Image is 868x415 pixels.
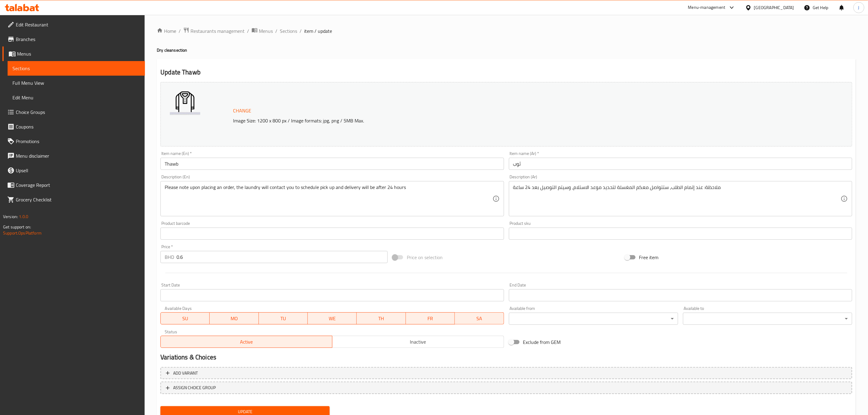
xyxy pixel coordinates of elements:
[2,119,145,134] a: Coupons
[160,158,504,170] input: Enter name En
[16,36,140,43] span: Branches
[210,312,259,324] button: MO
[163,338,330,346] span: Active
[157,27,176,35] a: Home
[455,312,504,324] button: SA
[12,94,140,101] span: Edit Menu
[17,50,140,57] span: Menus
[16,138,140,145] span: Promotions
[16,21,140,28] span: Edit Restaurant
[160,336,332,348] button: Active
[16,181,140,189] span: Coverage Report
[190,27,245,35] span: Restaurants management
[8,61,145,76] a: Sections
[160,353,852,362] h2: Variations & Choices
[2,178,145,192] a: Coverage Report
[300,27,302,35] li: /
[310,314,354,323] span: WE
[183,27,245,35] a: Restaurants management
[233,106,251,115] span: Change
[2,163,145,178] a: Upsell
[8,76,145,90] a: Full Menu View
[163,314,207,323] span: SU
[160,382,852,394] button: ASSIGN CHOICE GROUP
[2,46,145,61] a: Menus
[2,134,145,149] a: Promotions
[407,254,443,261] span: Price on selection
[179,27,181,35] li: /
[165,253,174,261] p: BHD
[16,167,140,174] span: Upsell
[3,213,18,221] span: Version:
[408,314,452,323] span: FR
[509,228,852,240] input: Please enter product sku
[170,91,200,122] img: Thawb638928446700700349.png
[2,149,145,163] a: Menu disclaimer
[513,184,841,213] textarea: ملاحظة: عند إتمام الطلب، ستتواصل معكم المغسلة لتحديد موعد الاستلام، وسيتم التوصيل بعد 24 ساعة
[247,27,249,35] li: /
[858,4,859,11] span: J
[16,196,140,203] span: Grocery Checklist
[177,251,388,263] input: Please enter price
[523,338,561,346] span: Exclude from GEM
[160,367,852,379] button: Add variant
[16,123,140,130] span: Coupons
[639,254,659,261] span: Free item
[308,312,357,324] button: WE
[2,17,145,32] a: Edit Restaurant
[212,314,256,323] span: MO
[357,312,406,324] button: TH
[335,338,502,346] span: Inactive
[231,105,254,117] button: Change
[16,152,140,159] span: Menu disclaimer
[157,47,856,53] h4: Dry clean section
[3,229,42,237] a: Support.OpsPlatform
[304,27,332,35] span: item / update
[165,184,492,213] textarea: Please note upon placing an order, the laundry will contact you to schedule pick up and delivery ...
[157,27,856,35] nav: breadcrumb
[683,313,852,325] div: ​
[12,65,140,72] span: Sections
[688,4,726,11] div: Menu-management
[359,314,403,323] span: TH
[12,79,140,87] span: Full Menu View
[252,27,273,35] a: Menus
[332,336,504,348] button: Inactive
[261,314,305,323] span: TU
[509,313,678,325] div: ​
[2,32,145,46] a: Branches
[259,27,273,35] span: Menus
[457,314,501,323] span: SA
[16,108,140,116] span: Choice Groups
[275,27,277,35] li: /
[160,228,504,240] input: Please enter product barcode
[259,312,308,324] button: TU
[509,158,852,170] input: Enter name Ar
[173,384,216,392] span: ASSIGN CHOICE GROUP
[231,117,735,124] p: Image Size: 1200 x 800 px / Image formats: jpg, png / 5MB Max.
[280,27,297,35] a: Sections
[173,369,198,377] span: Add variant
[2,105,145,119] a: Choice Groups
[2,192,145,207] a: Grocery Checklist
[160,68,852,77] h2: Update Thawb
[754,4,794,11] div: [GEOGRAPHIC_DATA]
[160,312,210,324] button: SU
[19,213,28,221] span: 1.0.0
[8,90,145,105] a: Edit Menu
[3,223,31,231] span: Get support on:
[406,312,455,324] button: FR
